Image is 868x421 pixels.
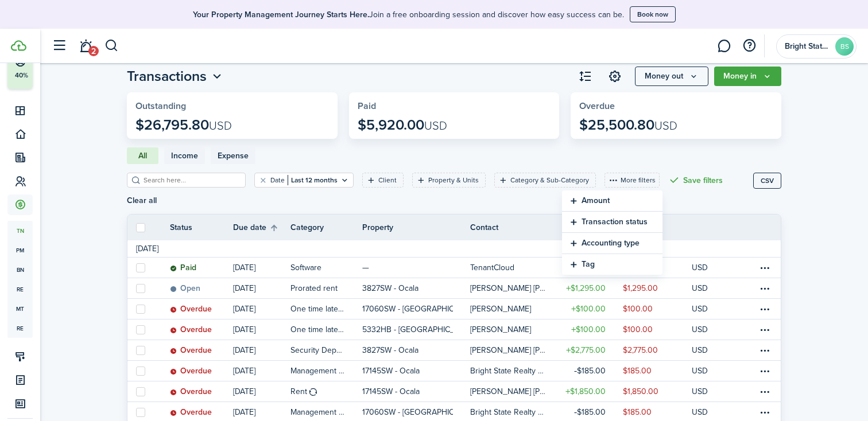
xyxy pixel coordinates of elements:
button: More filters [604,173,660,188]
table-amount-title: $1,295.00 [566,282,606,294]
input: Search here... [141,175,242,186]
status: Overdue [170,387,212,396]
table-profile-info-text: Bright State Realty Solution [470,367,547,376]
th: Property [362,221,470,233]
p: [DATE] [233,406,255,418]
filter-tag-label: Date [270,175,285,185]
table-amount-title: $185.00 [574,406,606,418]
p: [DATE] [233,303,255,315]
table-info-title: One time late fee [290,303,345,315]
a: Paid [170,258,233,278]
p: — [362,262,369,274]
a: [PERSON_NAME] [PERSON_NAME] [470,381,554,401]
button: Open menu [714,67,781,86]
a: pm [7,240,33,260]
filter-tag-label: Property & Units [428,175,479,185]
a: One time late fee [290,299,362,319]
filter-tag: Open filter [254,173,354,188]
span: USD [209,117,232,134]
a: TenantCloud [470,258,554,278]
p: $25,500.80 [579,117,677,133]
span: USD [654,117,677,134]
table-amount-description: $100.00 [623,303,653,315]
span: 2 [88,46,99,56]
status: Overdue [170,346,212,355]
a: re [7,279,33,299]
table-amount-title: $1,850.00 [565,385,606,397]
a: [DATE] [233,381,290,401]
p: Join a free onboarding session and discover how easy success can be. [193,9,624,21]
table-profile-info-text: [PERSON_NAME] [PERSON_NAME] [470,387,547,396]
b: Your Property Management Journey Starts Here. [193,9,369,21]
a: Overdue [170,361,233,381]
a: $185.00 [623,361,692,381]
a: $100.00 [554,319,623,340]
status: Overdue [170,305,212,314]
p: 40% [14,71,29,80]
a: Overdue [170,340,233,360]
a: Notifications [75,32,96,61]
a: $1,295.00 [554,278,623,298]
p: USD [692,323,708,336]
table-info-title: Management fees [290,365,345,377]
status: Paid [170,263,196,272]
a: [DATE] [233,278,290,298]
p: USD [692,365,708,377]
accounting-header-page-nav: Transactions [127,66,224,87]
th: Contact [470,221,554,233]
a: [PERSON_NAME] [PERSON_NAME] [470,340,554,360]
a: USD [692,340,723,360]
a: Bright State Realty Solution [470,361,554,381]
table-info-title: Software [290,262,321,274]
a: [DATE] [233,361,290,381]
button: Open resource center [739,36,759,56]
table-info-title: Rent [290,385,307,397]
a: $185.00 [554,361,623,381]
a: $1,850.00 [554,381,623,401]
button: Amount [562,190,662,212]
table-amount-title: $100.00 [571,323,606,336]
status: Overdue [170,408,212,417]
td: [DATE] [127,243,167,255]
filter-tag-label: Client [378,175,397,185]
a: tn [7,221,33,240]
p: 3827SW - Ocala [362,282,418,294]
p: 17145SW - Ocala [362,365,420,377]
a: [DATE] [233,319,290,340]
button: CSV [753,173,781,189]
button: Money in [714,67,781,86]
p: [DATE] [233,262,255,274]
a: [DATE] [233,299,290,319]
status: Overdue [170,367,212,376]
a: $2,775.00 [554,340,623,360]
button: Clear all [127,196,157,205]
button: Clear filter [258,176,268,185]
button: Accounting type [562,233,662,254]
p: USD [692,303,708,315]
a: Software [290,258,362,278]
a: USD [692,319,723,340]
p: 17145SW - Ocala [362,385,420,397]
a: Rent [290,381,362,401]
p: $5,920.00 [358,117,447,133]
img: TenantCloud [11,40,26,51]
a: USD [692,361,723,381]
a: 3827SW - Ocala [362,340,470,360]
table-profile-info-text: TenantCloud [470,263,514,272]
p: [DATE] [233,344,255,356]
button: Transaction status [562,212,662,233]
status: Open [170,284,200,293]
a: USD [692,299,723,319]
span: bn [7,260,33,279]
table-profile-info-text: Bright State Realty Solution [470,408,547,417]
filter-tag: Open filter [412,173,486,188]
a: $1,295.00 [623,278,692,298]
a: Management fees [290,361,362,381]
table-info-title: Management fees [290,406,345,418]
table-amount-description: $1,295.00 [623,282,658,294]
p: 5332HB - [GEOGRAPHIC_DATA] [362,323,453,336]
table-amount-description: $185.00 [623,365,652,377]
a: [DATE] [233,258,290,278]
filter-tag-label: Category & Sub-Category [510,175,589,185]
